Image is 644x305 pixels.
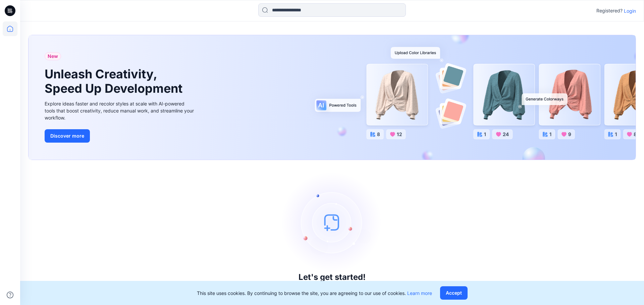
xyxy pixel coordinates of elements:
img: empty-state-image.svg [282,172,382,273]
p: This site uses cookies. By continuing to browse the site, you are agreeing to our use of cookies. [197,290,432,297]
h1: Unleash Creativity, Speed Up Development [45,67,185,96]
button: Discover more [45,129,90,143]
a: Discover more [45,129,196,143]
button: Accept [440,286,468,300]
span: New [48,52,58,60]
a: Learn more [407,290,432,296]
p: Registered? [596,7,623,15]
div: Explore ideas faster and recolor styles at scale with AI-powered tools that boost creativity, red... [45,100,196,121]
h3: Let's get started! [299,273,366,282]
p: Login [624,7,636,14]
